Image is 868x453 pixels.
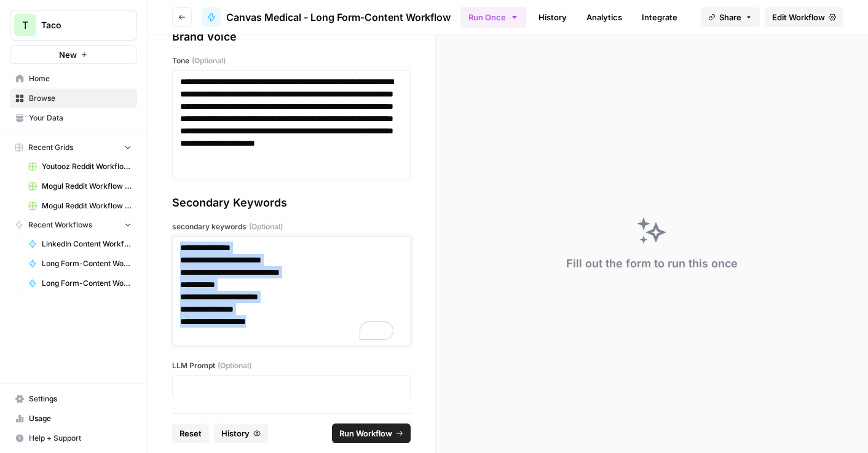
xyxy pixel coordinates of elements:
button: History [214,423,268,443]
a: Usage [10,409,137,428]
span: (Optional) [218,360,251,371]
button: Workspace: Taco [10,10,137,41]
a: Settings [10,389,137,409]
label: LLM Prompt [172,360,411,371]
span: Taco [41,19,116,31]
div: Brand Voice [172,28,411,45]
a: Home [10,69,137,89]
button: New [10,45,137,64]
span: Settings [29,393,132,404]
span: Reset [180,427,202,439]
span: History [221,427,250,439]
a: LinkedIn Content Workflow [23,234,137,254]
span: Mogul Reddit Workflow Grid [42,200,132,211]
label: Tone [172,55,411,66]
a: Edit Workflow [765,7,843,27]
span: Mogul Reddit Workflow Grid (1) [42,181,132,192]
span: LinkedIn Content Workflow [42,238,132,250]
span: (Optional) [192,55,226,66]
a: Analytics [579,7,629,27]
span: Usage [29,413,132,424]
span: Your Data [29,112,132,124]
a: Browse [10,89,137,108]
span: Canvas Medical - Long Form-Content Workflow [226,10,451,25]
button: Share [701,7,760,27]
a: Long Form-Content Workflow - AI Clients (New) [23,254,137,274]
div: Secondary Keywords [172,194,411,211]
div: Fill out the form to run this once [566,255,738,272]
div: To enrich screen reader interactions, please activate Accessibility in Grammarly extension settings [180,242,403,340]
span: Recent Workflows [28,219,92,230]
span: Long Form-Content Workflow - AI Clients (New) [42,258,132,269]
span: Long Form-Content Workflow - B2B Clients [42,278,132,289]
button: Run Workflow [332,423,411,443]
span: Browse [29,93,132,104]
span: Share [719,11,741,23]
span: (Optional) [249,221,283,232]
a: Integrate [634,7,685,27]
a: Mogul Reddit Workflow Grid (1) [23,176,137,196]
a: Youtooz Reddit Workflow Grid [23,157,137,176]
a: Mogul Reddit Workflow Grid [23,196,137,216]
span: Recent Grids [28,142,73,153]
a: Your Data [10,108,137,128]
label: secondary keywords [172,221,411,232]
a: History [531,7,574,27]
button: Reset [172,423,209,443]
span: Edit Workflow [772,11,825,23]
a: Canvas Medical - Long Form-Content Workflow [202,7,451,27]
a: Long Form-Content Workflow - B2B Clients [23,274,137,293]
span: Run Workflow [339,427,392,439]
span: Help + Support [29,433,132,444]
span: New [59,49,77,61]
span: T [22,18,28,33]
button: Recent Grids [10,138,137,157]
span: Home [29,73,132,84]
button: Recent Workflows [10,216,137,234]
button: Help + Support [10,428,137,448]
span: Youtooz Reddit Workflow Grid [42,161,132,172]
button: Run Once [460,7,526,28]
